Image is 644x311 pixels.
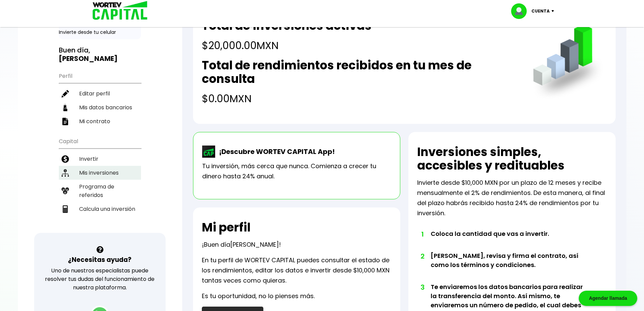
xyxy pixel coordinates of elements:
h4: $20,000.00 MXN [202,38,372,53]
p: Invierte desde tu celular [59,29,141,36]
p: Es tu oportunidad, no lo pienses más. [202,291,315,301]
img: grafica.516fef24.png [530,24,607,101]
p: Uno de nuestros especialistas puede resolver tus dudas del funcionamiento de nuestra plataforma. [43,266,157,292]
h2: Mi perfil [202,221,251,234]
span: 3 [421,282,424,292]
img: contrato-icon.f2db500c.svg [62,118,69,125]
span: [PERSON_NAME] [230,240,279,249]
a: Mi contrato [59,114,141,128]
img: datos-icon.10cf9172.svg [62,104,69,111]
h2: Total de rendimientos recibidos en tu mes de consulta [202,59,519,86]
p: En tu perfil de WORTEV CAPITAL puedes consultar el estado de los rendimientos, editar los datos e... [202,255,391,286]
img: profile-image [511,3,531,19]
b: [PERSON_NAME] [59,54,118,63]
p: Cuenta [531,6,550,16]
h3: Buen día, [59,46,141,63]
img: recomiendanos-icon.9b8e9327.svg [62,187,69,195]
span: 2 [421,251,424,261]
li: [PERSON_NAME], revisa y firma el contrato, así como los términos y condiciones. [431,251,588,282]
img: inversiones-icon.6695dc30.svg [62,169,69,177]
img: icon-down [550,10,559,12]
li: Coloca la cantidad que vas a invertir. [431,229,588,251]
img: invertir-icon.b3b967d7.svg [62,155,69,163]
p: Tu inversión, más cerca que nunca. Comienza a crecer tu dinero hasta 24% anual. [202,161,391,181]
img: calculadora-icon.17d418c4.svg [62,205,69,213]
h4: $0.00 MXN [202,91,519,106]
h3: ¿Necesitas ayuda? [68,255,132,265]
h2: Total de inversiones activas [202,19,372,32]
img: wortev-capital-app-icon [202,146,216,158]
h2: Inversiones simples, accesibles y redituables [417,145,607,172]
ul: Capital [59,134,141,233]
img: editar-icon.952d3147.svg [62,90,69,97]
a: Editar perfil [59,87,141,101]
div: Agendar llamada [579,291,637,306]
a: Mis datos bancarios [59,101,141,114]
p: ¡Buen día ! [202,240,281,250]
p: ¡Descubre WORTEV CAPITAL App! [216,147,335,157]
ul: Perfil [59,68,141,128]
a: Invertir [59,152,141,166]
span: 1 [421,229,424,239]
a: Programa de referidos [59,180,141,202]
p: Invierte desde $10,000 MXN por un plazo de 12 meses y recibe mensualmente el 2% de rendimientos. ... [417,178,607,218]
a: Calcula una inversión [59,202,141,216]
a: Mis inversiones [59,166,141,180]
